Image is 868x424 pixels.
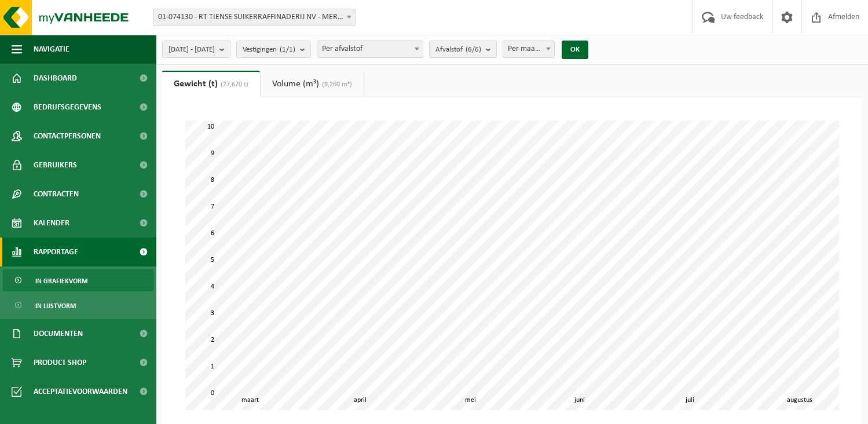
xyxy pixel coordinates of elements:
[34,93,101,122] span: Bedrijfsgegevens
[35,295,76,317] span: In lijstvorm
[466,46,481,53] count: (6/6)
[3,294,153,316] a: In lijstvorm
[34,35,69,64] span: Navigatie
[34,180,79,209] span: Contracten
[565,268,598,280] div: 4,020 t
[235,260,268,272] div: 4,320 t
[162,41,230,58] button: [DATE] - [DATE]
[243,41,295,59] span: Vestigingen
[236,41,311,58] button: Vestigingen(1/1)
[34,319,83,348] span: Documenten
[34,151,77,180] span: Gebruikers
[280,46,295,53] count: (1/1)
[261,71,364,97] a: Volume (m³)
[319,81,352,88] span: (9,260 m³)
[218,81,248,88] span: (27,670 t)
[675,262,708,273] div: 4,260 t
[317,41,423,57] span: Per afvalstof
[503,41,555,57] span: Per maand
[503,41,555,58] span: Per maand
[34,122,101,151] span: Contactpersonen
[169,41,215,59] span: [DATE] - [DATE]
[34,209,69,237] span: Kalender
[34,377,127,406] span: Acceptatievoorwaarden
[317,41,423,58] span: Per afvalstof
[35,270,87,292] span: In grafiekvorm
[345,124,378,136] div: 9,430 t
[3,269,153,291] a: In grafiekvorm
[34,64,77,93] span: Dashboard
[562,41,588,59] button: OK
[153,9,356,26] span: 01-074130 - RT TIENSE SUIKERRAFFINADERIJ NV - MERKSEM
[153,9,355,25] span: 01-074130 - RT TIENSE SUIKERRAFFINADERIJ NV - MERKSEM
[785,346,818,358] div: 1,080 t
[162,71,260,97] a: Gewicht (t)
[34,237,78,266] span: Rapportage
[435,41,481,59] span: Afvalstof
[455,254,488,265] div: 4,560 t
[34,348,86,377] span: Product Shop
[429,41,497,58] button: Afvalstof(6/6)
